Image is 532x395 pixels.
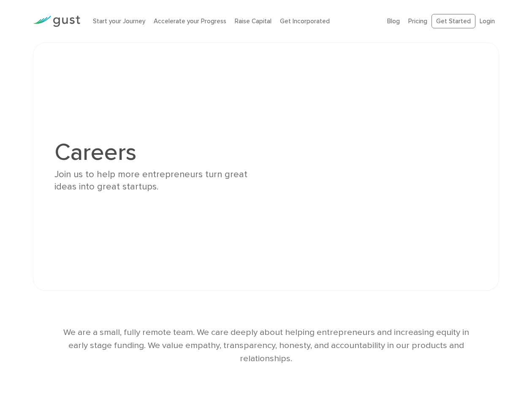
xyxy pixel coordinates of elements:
[33,16,80,27] img: Gust Logo
[93,17,145,25] a: Start your Journey
[408,17,427,25] a: Pricing
[53,326,479,365] p: We are a small, fully remote team. We care deeply about helping entrepreneurs and increasing equi...
[54,168,260,193] div: Join us to help more entrepreneurs turn great ideas into great startups.
[480,17,495,25] a: Login
[154,17,226,25] a: Accelerate your Progress
[54,140,260,164] h1: Careers
[387,17,400,25] a: Blog
[432,14,475,29] a: Get Started
[235,17,271,25] a: Raise Capital
[280,17,330,25] a: Get Incorporated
